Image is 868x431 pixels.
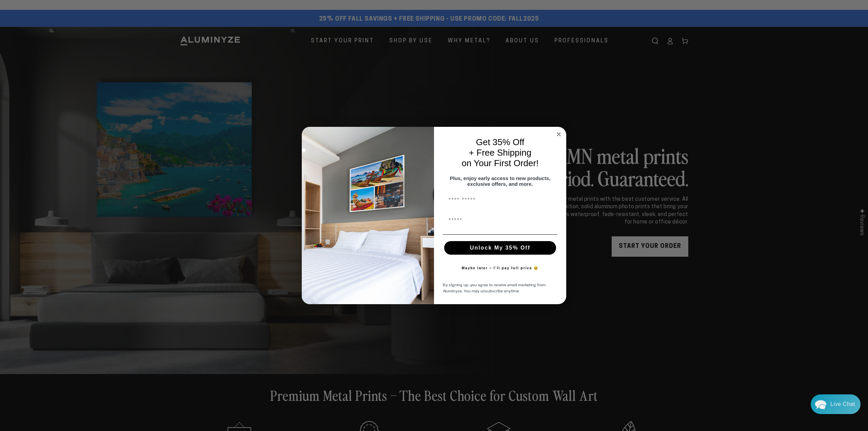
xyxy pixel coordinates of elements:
button: Close dialog [555,130,563,138]
div: Chat widget toggle [811,394,861,414]
button: Maybe later – I’ll pay full price 😅 [458,261,542,275]
span: + Free Shipping [469,148,531,158]
span: Get 35% Off [476,137,525,147]
span: Plus, enjoy early access to new products, exclusive offers, and more. [450,175,551,187]
div: Contact Us Directly [830,394,855,414]
button: Unlock My 35% Off [444,241,556,255]
span: on Your First Order! [462,158,539,168]
img: 728e4f65-7e6c-44e2-b7d1-0292a396982f.jpeg [302,127,434,305]
span: By signing up, you agree to receive email marketing from Aluminyze. You may unsubscribe anytime. [443,282,546,294]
